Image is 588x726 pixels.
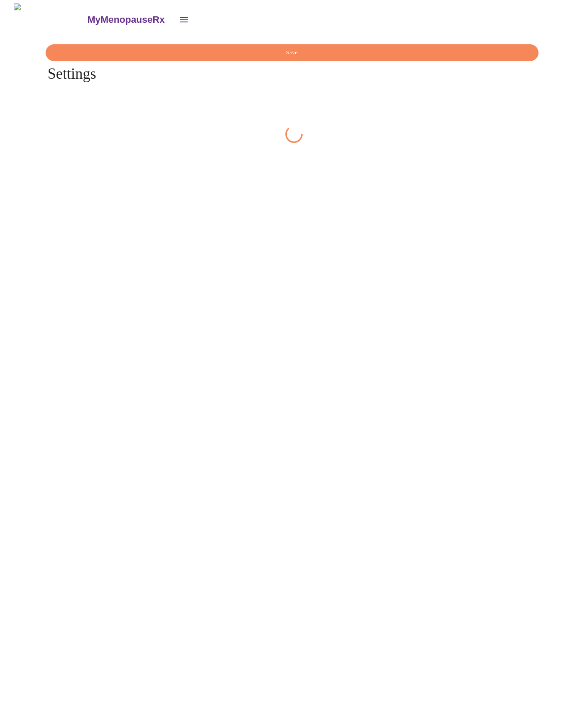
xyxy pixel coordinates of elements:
[173,9,194,30] button: open drawer
[48,44,541,83] h4: Settings
[46,44,538,61] button: Save
[86,5,173,35] a: MyMenopauseRx
[87,14,165,25] h3: MyMenopauseRx
[14,3,86,36] img: MyMenopauseRx Logo
[56,48,529,58] span: Save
